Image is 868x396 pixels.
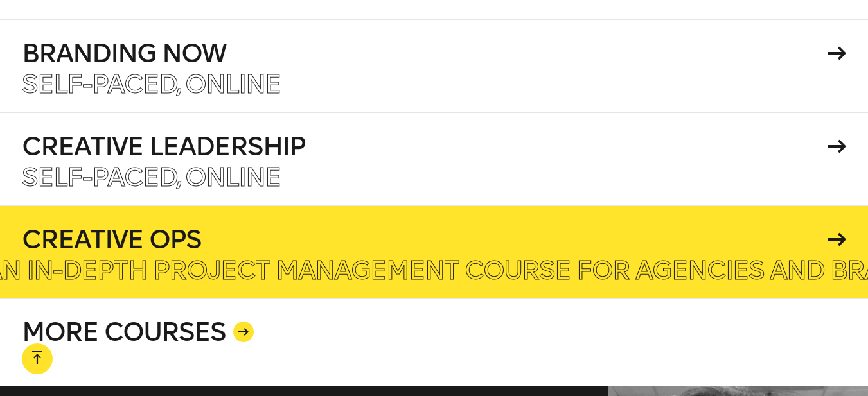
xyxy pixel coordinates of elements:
[22,162,281,193] span: Self-paced, Online
[22,40,824,66] h4: Branding Now
[22,69,281,99] span: Self-paced, Online
[22,133,824,159] h4: Creative Leadership
[22,227,824,252] h4: Creative Ops
[22,298,846,386] a: MORE COURSES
